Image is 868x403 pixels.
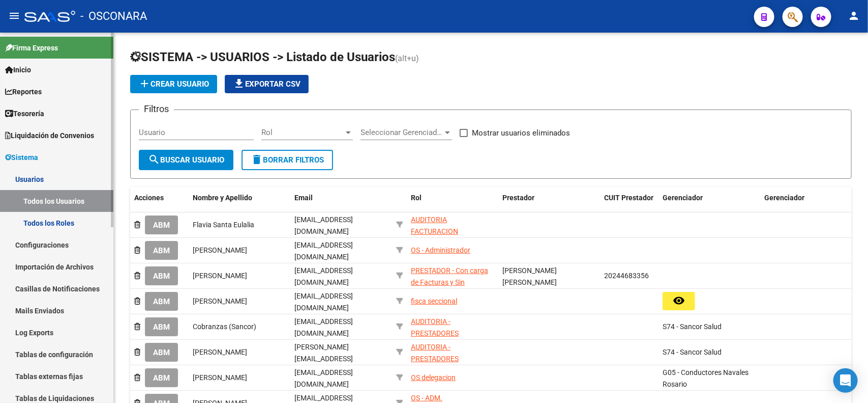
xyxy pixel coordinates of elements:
[5,152,38,163] span: Sistema
[145,292,178,311] button: ABM
[193,194,252,202] span: Nombre y Apellido
[193,348,247,356] span: [PERSON_NAME]
[5,42,58,53] span: Firma Express
[145,317,178,336] button: ABM
[663,368,749,388] span: G05 - Conductores Navales Rosario
[663,323,722,331] span: S74 - Sancor Salud
[294,194,313,202] span: Email
[502,194,534,202] span: Prestador
[145,241,178,260] button: ABM
[193,246,247,254] span: [PERSON_NAME]
[502,266,557,286] span: [PERSON_NAME] [PERSON_NAME]
[193,373,247,382] span: [PERSON_NAME]
[764,194,804,202] span: Gerenciador
[411,194,422,202] span: Rol
[411,245,470,256] div: OS - Administrador
[193,297,247,305] span: [PERSON_NAME]
[604,194,653,202] span: CUIT Prestador
[139,150,233,170] button: Buscar Usuario
[848,10,860,22] mat-icon: person
[153,221,170,230] span: ABM
[604,272,649,280] span: 20244683356
[193,272,247,280] span: [PERSON_NAME]
[5,86,42,97] span: Reportes
[193,323,256,331] span: Cobranzas (Sancor)
[760,187,862,221] datatable-header-cell: Gerenciador
[411,316,494,339] div: AUDITORIA - PRESTADORES
[411,341,494,365] div: AUDITORIA - PRESTADORES
[153,246,170,255] span: ABM
[145,368,178,387] button: ABM
[139,102,174,116] h3: Filtros
[294,266,353,286] span: [EMAIL_ADDRESS][DOMAIN_NAME]
[294,292,353,312] span: [EMAIL_ADDRESS][DOMAIN_NAME]
[138,79,209,89] span: Crear Usuario
[145,216,178,234] button: ABM
[361,128,443,137] span: Seleccionar Gerenciador
[130,50,395,64] span: SISTEMA -> USUARIOS -> Listado de Usuarios
[130,75,217,93] button: Crear Usuario
[261,128,344,137] span: Rol
[130,187,189,221] datatable-header-cell: Acciones
[242,150,333,170] button: Borrar Filtros
[663,348,722,356] span: S74 - Sancor Salud
[5,130,94,141] span: Liquidación de Convenios
[290,187,392,221] datatable-header-cell: Email
[134,194,164,202] span: Acciones
[294,317,353,337] span: [EMAIL_ADDRESS][DOMAIN_NAME]
[411,265,494,300] div: PRESTADOR - Con carga de Facturas y Sin Auditoria
[145,266,178,285] button: ABM
[663,194,703,202] span: Gerenciador
[153,348,170,357] span: ABM
[148,155,224,165] span: Buscar Usuario
[5,64,31,75] span: Inicio
[138,77,151,90] mat-icon: add
[294,343,353,386] span: [PERSON_NAME][EMAIL_ADDRESS][PERSON_NAME][DOMAIN_NAME]
[833,368,858,393] div: Open Intercom Messenger
[659,187,760,221] datatable-header-cell: Gerenciador
[294,216,353,235] span: [EMAIL_ADDRESS][DOMAIN_NAME]
[189,187,290,221] datatable-header-cell: Nombre y Apellido
[600,187,659,221] datatable-header-cell: CUIT Prestador
[411,214,494,237] div: AUDITORIA FACTURACION
[233,79,301,89] span: Exportar CSV
[225,75,309,93] button: Exportar CSV
[251,155,324,165] span: Borrar Filtros
[5,108,44,119] span: Tesorería
[153,323,170,332] span: ABM
[673,294,685,307] mat-icon: remove_red_eye
[153,272,170,281] span: ABM
[407,187,498,221] datatable-header-cell: Rol
[80,5,147,28] span: - OSCONARA
[472,127,570,139] span: Mostrar usuarios eliminados
[395,53,419,63] span: (alt+u)
[148,153,160,166] mat-icon: search
[153,373,170,383] span: ABM
[294,241,353,261] span: [EMAIL_ADDRESS][DOMAIN_NAME]
[251,153,263,166] mat-icon: delete
[193,221,254,229] span: Flavia Santa Eulalia
[294,368,353,388] span: [EMAIL_ADDRESS][DOMAIN_NAME]
[498,187,600,221] datatable-header-cell: Prestador
[8,10,20,22] mat-icon: menu
[411,372,456,384] div: OS delegacion
[233,77,245,90] mat-icon: file_download
[411,295,457,307] div: fisca seccional
[153,297,170,306] span: ABM
[145,343,178,362] button: ABM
